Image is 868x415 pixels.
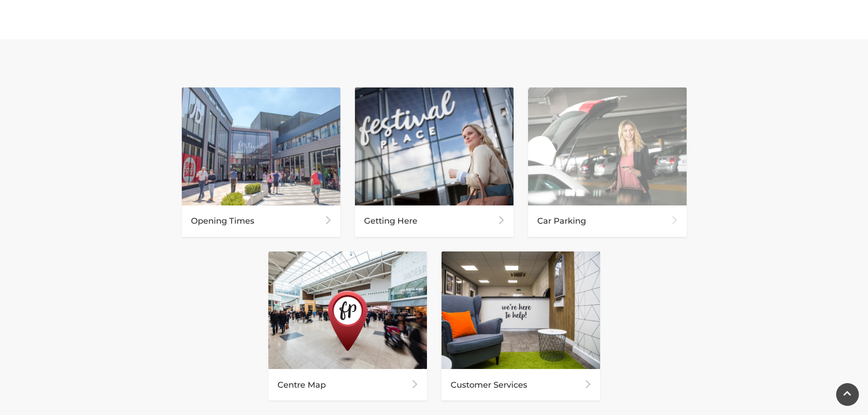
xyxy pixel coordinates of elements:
div: Car Parking [528,205,687,237]
div: Opening Times [182,205,340,237]
div: Getting Here [355,205,514,237]
div: Customer Services [442,369,600,400]
a: Getting Here [355,87,514,237]
a: Centre Map [268,251,427,401]
div: Centre Map [268,369,427,400]
a: Opening Times [182,87,340,237]
a: Customer Services [442,251,600,401]
a: Car Parking [528,87,687,237]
